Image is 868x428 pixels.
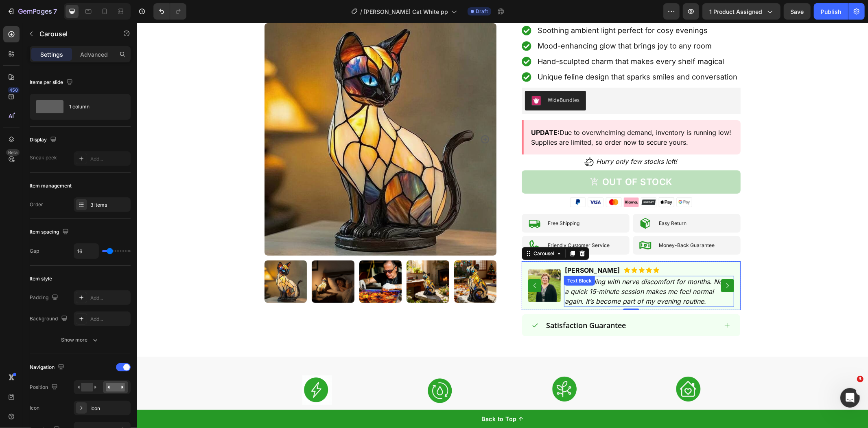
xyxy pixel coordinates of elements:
[821,7,841,16] div: Publish
[400,19,575,27] span: Mood-enhancing glow that brings joy to any room
[407,347,448,388] img: gempages_510724225498088250-c1dc552a-317c-4ac1-8942-5f23b9369d4b.png
[364,7,448,16] span: [PERSON_NAME] Cat White pp
[394,73,404,83] img: Wide%20Bundles.png
[784,3,811,20] button: Save
[343,112,353,121] button: Carousel Next Arrow
[465,152,535,166] div: Out of stock
[459,135,540,143] i: Hurry only few stocks left!
[411,73,442,82] div: WideBundles
[74,244,98,258] input: Auto
[522,197,549,204] p: Easy Return
[360,7,362,16] span: /
[30,382,59,393] div: Position
[791,8,804,15] span: Save
[411,197,442,204] p: Free Shipping
[30,182,72,190] div: Item management
[399,16,601,30] div: Rich Text Editor. Editing area: main
[400,50,600,58] span: Unique feline design that sparks smiles and conversation
[61,336,99,344] div: Show more
[399,32,601,45] div: Rich Text Editor. Editing area: main
[400,34,587,43] span: Hand-sculpted charm that makes every shelf magical
[90,315,129,323] div: Add...
[69,97,119,116] div: 1 column
[400,3,571,12] span: Soothing ambient light perfect for cosy evenings
[429,254,456,262] div: Text Block
[153,3,186,20] div: Undo/Redo
[522,219,577,226] p: Money-Back Guarantee
[385,148,603,171] button: Out of stock
[39,29,109,39] p: Carousel
[394,105,596,124] p: Due to overwhelming demand, inventory is running low! Supplies are limited, so order now to secur...
[411,219,472,226] p: Friendly Customer Service
[428,243,483,252] strong: [PERSON_NAME]
[428,255,593,282] i: I was dealing with nerve discomfort for months. Now, a quick 15-minute session makes me feel norm...
[814,3,848,20] button: Publish
[30,77,74,88] div: Items per slide
[702,3,781,20] button: 1 product assigned
[399,1,601,14] div: Rich Text Editor. Editing area: main
[391,247,424,279] img: gempages_494369405388457077-07acdf29-9842-4b02-b037-6845b6b59b11.png
[90,201,129,209] div: 3 items
[30,333,131,347] button: Show more
[30,292,60,303] div: Padding
[90,405,129,412] div: Icon
[388,68,449,88] button: WideBundles
[8,87,20,93] div: 450
[857,376,864,382] span: 3
[447,135,457,144] img: gempages_510724225498088250-877539c3-6f75-44f0-841e-6a9827693369.webp
[344,392,387,400] div: Back to Top ↑
[40,50,63,59] p: Settings
[137,23,868,428] iframe: Design area
[53,7,57,16] p: 7
[476,8,488,15] span: Draft
[80,50,108,59] p: Advanced
[30,201,43,208] div: Order
[30,362,66,373] div: Navigation
[399,47,601,61] div: Rich Text Editor. Editing area: main
[395,227,419,234] div: Carousel
[30,404,39,412] div: Icon
[394,106,422,114] strong: UPDATE:
[3,3,61,20] button: 7
[283,347,324,388] img: gempages_510724225498088250-f461ce2c-f9a7-4e82-9f19-31787fe23014.png
[433,174,555,185] img: gempages_494369405388457077-b641891b-fe15-4176-aecf-e6de438ec61a.webp
[30,135,58,146] div: Display
[584,256,597,269] button: Carousel Next Arrow
[531,347,571,388] img: gempages_510724225498088250-ad50f04a-1a24-4333-9dfe-8918c4e512d0.png
[90,294,129,302] div: Add...
[840,388,860,408] iframe: Intercom live chat
[391,256,404,269] button: Carousel Back Arrow
[160,347,200,388] img: gempages_510724225498088250-c9c79aa9-2de1-40e5-bf3d-09369f4c6278.png
[6,149,20,156] div: Beta
[30,227,70,238] div: Item spacing
[30,275,52,282] div: Item style
[30,313,69,324] div: Background
[30,154,57,161] div: Sneak peek
[30,247,39,255] div: Gap
[409,296,489,309] p: Satisfaction Guarantee
[709,7,762,16] span: 1 product assigned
